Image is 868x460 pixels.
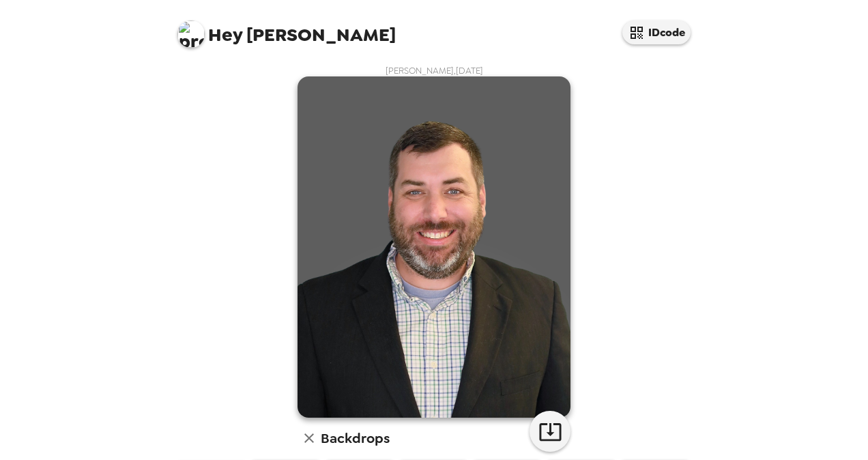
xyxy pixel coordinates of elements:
[208,23,242,47] span: Hey
[321,427,390,449] h6: Backdrops
[177,14,396,44] span: [PERSON_NAME]
[386,65,483,76] span: [PERSON_NAME] , [DATE]
[298,76,570,418] img: user
[177,20,205,48] img: profile pic
[622,20,691,44] button: IDcode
